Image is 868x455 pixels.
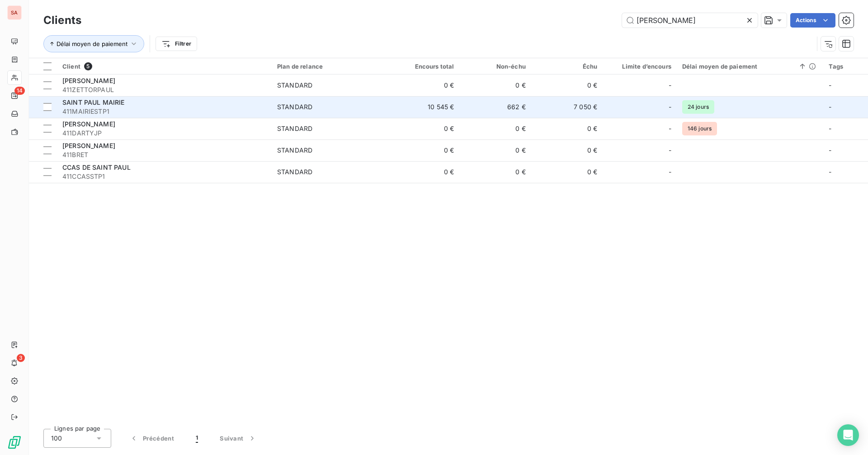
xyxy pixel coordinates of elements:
td: 0 € [460,139,531,161]
span: - [829,125,831,132]
span: CCAS DE SAINT PAUL [62,163,131,171]
td: 7 050 € [531,96,603,118]
div: STANDARD [277,146,312,155]
div: Open Intercom Messenger [837,424,859,446]
span: - [829,168,831,176]
div: Tags [829,63,863,70]
span: SAINT PAUL MAIRIE [62,98,125,106]
td: 0 € [388,118,459,139]
span: 411ZETTORPAUL [62,85,266,94]
div: Non-échu [465,63,526,70]
span: - [669,124,671,133]
a: 14 [7,88,21,103]
button: Filtrer [156,37,197,51]
span: 24 jours [682,100,714,114]
h3: Clients [43,12,81,28]
span: - [829,146,831,154]
td: 0 € [531,118,603,139]
span: - [669,81,671,90]
span: 411DARTYJP [62,129,266,138]
span: 411MAIRIESTP1 [62,107,266,116]
div: STANDARD [277,124,312,133]
button: 1 [185,429,209,448]
span: 100 [51,434,62,443]
button: Actions [790,13,835,28]
button: Précédent [118,429,185,448]
div: SA [7,5,22,20]
span: 411CCASSTP1 [62,172,266,181]
div: Échu [537,63,597,70]
span: 1 [196,434,198,443]
td: 0 € [388,74,459,96]
span: [PERSON_NAME] [62,120,115,128]
span: [PERSON_NAME] [62,142,115,149]
span: Délai moyen de paiement [57,40,127,47]
td: 0 € [388,161,459,183]
div: Délai moyen de paiement [682,63,818,70]
span: - [669,167,671,176]
div: Encours total [393,63,454,70]
input: Rechercher [622,13,758,28]
button: Suivant [209,429,268,448]
span: 411BRET [62,150,266,159]
div: STANDARD [277,167,312,176]
td: 0 € [460,118,531,139]
td: 662 € [460,96,531,118]
span: - [829,81,831,89]
td: 10 545 € [388,96,459,118]
img: Logo LeanPay [7,435,22,450]
button: Délai moyen de paiement [43,35,144,52]
div: Limite d’encours [608,63,671,70]
td: 0 € [531,139,603,161]
span: 14 [14,87,25,95]
td: 0 € [531,74,603,96]
span: 146 jours [682,122,717,135]
span: [PERSON_NAME] [62,77,115,84]
span: Client [62,63,80,70]
span: - [669,102,671,111]
td: 0 € [460,74,531,96]
span: - [829,103,831,111]
td: 0 € [531,161,603,183]
div: STANDARD [277,102,312,111]
div: STANDARD [277,81,312,90]
td: 0 € [460,161,531,183]
td: 0 € [388,139,459,161]
span: 3 [17,354,25,362]
div: Plan de relance [277,63,382,70]
span: - [669,146,671,155]
span: 5 [84,62,92,70]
